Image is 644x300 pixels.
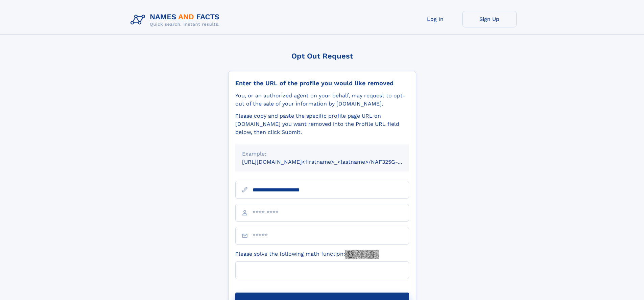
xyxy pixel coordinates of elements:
a: Sign Up [462,11,517,27]
small: [URL][DOMAIN_NAME]<firstname>_<lastname>/NAF325G-xxxxxxxx [242,159,422,165]
label: Please solve the following math function: [235,250,379,259]
div: Please copy and paste the specific profile page URL on [DOMAIN_NAME] you want removed into the Pr... [235,112,409,136]
a: Log In [408,11,462,27]
img: Logo Names and Facts [128,11,225,29]
div: Example: [242,150,402,158]
div: You, or an authorized agent on your behalf, may request to opt-out of the sale of your informatio... [235,92,409,108]
div: Enter the URL of the profile you would like removed [235,79,409,87]
div: Opt Out Request [228,52,416,60]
